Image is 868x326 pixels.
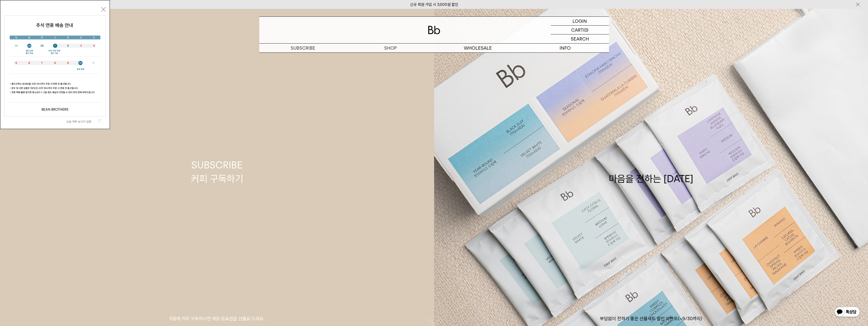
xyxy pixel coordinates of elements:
a: SUBSCRIBE [259,44,347,52]
p: CART [571,26,583,34]
button: 닫기 [101,7,106,12]
a: CART (0) [551,26,609,34]
p: (0) [583,26,588,34]
a: LOGIN [551,17,609,26]
div: SUBSCRIBE 커피 구독하기 [191,158,243,185]
p: INFO [522,44,609,52]
p: WHOLESALE [434,44,522,52]
img: 카카오톡 채널 1:1 채팅 버튼 [834,306,860,318]
img: 5e4d662c6b1424087153c0055ceb1a13_140731.jpg [5,15,105,116]
a: 신규 회원 가입 시 3,000원 할인 [410,2,458,7]
img: 로고 [428,26,440,34]
a: SHOP [347,44,434,52]
div: 마음을 전하는 [DATE] [609,158,693,185]
p: SEARCH [571,34,589,43]
p: LOGIN [572,17,587,25]
label: 오늘 하루 보이지 않음 [66,120,97,123]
